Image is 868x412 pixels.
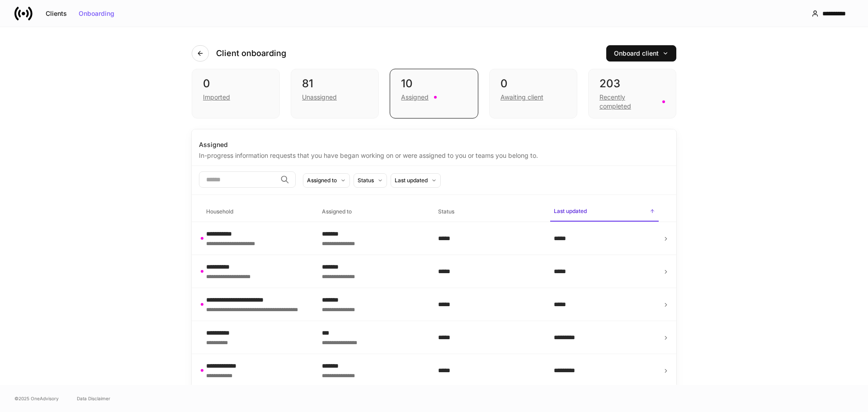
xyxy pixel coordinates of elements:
[489,69,577,118] div: 0Awaiting client
[322,207,352,216] h6: Assigned to
[206,207,233,216] h6: Household
[203,93,230,102] div: Imported
[554,207,587,215] h6: Last updated
[434,203,543,221] span: Status
[291,69,379,118] div: 81Unassigned
[203,76,269,91] div: 0
[606,45,676,62] button: Onboard client
[391,173,441,188] button: Last updated
[588,69,676,118] div: 203Recently completed
[203,203,311,221] span: Household
[303,173,350,188] button: Assigned to
[199,140,669,149] div: Assigned
[500,76,566,91] div: 0
[599,93,657,111] div: Recently completed
[14,395,59,402] span: © 2025 OneAdvisory
[199,149,669,160] div: In-progress information requests that you have began working on or were assigned to you or teams ...
[599,76,665,91] div: 203
[550,202,659,222] span: Last updated
[73,6,120,21] button: Onboarding
[40,6,73,21] button: Clients
[46,10,67,17] div: Clients
[318,203,427,221] span: Assigned to
[354,173,387,188] button: Status
[390,69,478,118] div: 10Assigned
[401,76,467,91] div: 10
[302,93,337,102] div: Unassigned
[401,93,429,102] div: Assigned
[77,395,110,402] a: Data Disclaimer
[500,93,543,102] div: Awaiting client
[438,207,454,216] h6: Status
[614,50,669,57] div: Onboard client
[395,176,428,185] div: Last updated
[307,176,337,185] div: Assigned to
[302,76,368,91] div: 81
[192,69,280,118] div: 0Imported
[216,48,286,59] h4: Client onboarding
[79,10,114,17] div: Onboarding
[358,176,374,185] div: Status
